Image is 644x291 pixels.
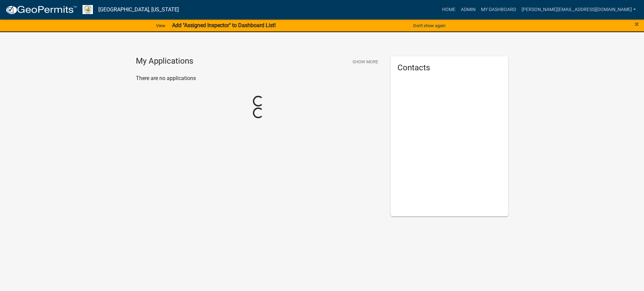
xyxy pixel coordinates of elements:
[153,20,168,31] a: View
[635,19,639,29] span: ×
[439,3,458,16] a: Home
[136,74,381,82] p: There are no applications
[458,3,478,16] a: Admin
[635,20,639,28] button: Close
[519,3,639,16] a: [PERSON_NAME][EMAIL_ADDRESS][DOMAIN_NAME]
[172,22,276,28] strong: Add "Assigned Inspector" to Dashboard List!
[83,5,93,14] img: Howard County, Indiana
[397,63,501,73] h5: Contacts
[136,56,193,66] h4: My Applications
[411,20,448,31] button: Don't show again
[98,4,179,15] a: [GEOGRAPHIC_DATA], [US_STATE]
[350,56,381,67] button: Show More
[478,3,519,16] a: My Dashboard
